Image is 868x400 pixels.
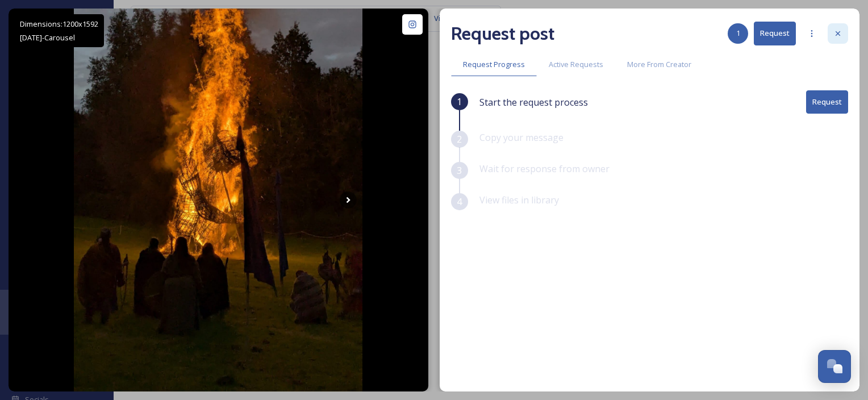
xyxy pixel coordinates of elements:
[627,59,691,70] span: More From Creator
[457,195,462,209] span: 4
[479,95,588,109] span: Start the request process
[389,322,423,332] a: View Post
[39,316,110,330] a: @danieladowney
[451,20,554,47] h2: Request post
[389,322,423,332] span: View Post
[39,330,110,338] span: Posted 1 day ago
[20,19,98,29] span: Dimensions: 1200 x 1592
[479,194,559,206] span: View files in library
[14,347,423,384] span: A fantastic Lughnasa event at [GEOGRAPHIC_DATA] ([GEOGRAPHIC_DATA]) for the wickerman burning in ...
[549,59,603,70] span: Active Requests
[20,32,75,43] span: [DATE] - Carousel
[806,90,848,114] button: Request
[457,164,462,177] span: 3
[479,131,564,144] span: Copy your message
[457,132,462,146] span: 2
[736,28,740,39] span: 1
[463,59,525,70] span: Request Progress
[457,95,462,109] span: 1
[74,9,362,391] img: A fantastic Lughnasa event at Emain Macha (Navan Fort) for the wickerman burning in Armagh. Great...
[39,316,110,329] span: @ danieladowney
[479,163,610,175] span: Wait for response from owner
[818,350,851,383] button: Open Chat
[754,22,796,45] button: Request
